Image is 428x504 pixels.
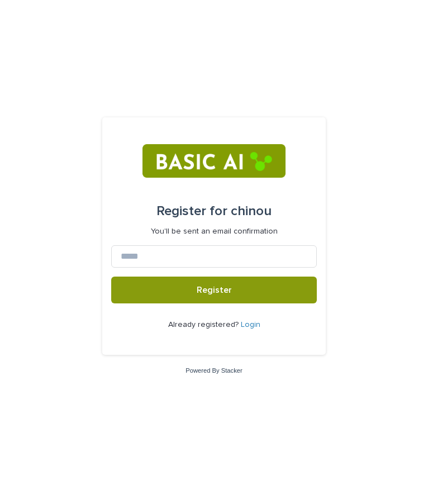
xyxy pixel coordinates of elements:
[111,277,317,303] button: Register
[168,321,241,329] span: Already registered?
[151,227,278,236] p: You'll be sent an email confirmation
[142,144,285,178] img: RtIB8pj2QQiOZo6waziI
[156,196,272,227] div: chinou
[241,321,260,329] a: Login
[156,205,227,218] span: Register for
[197,286,232,294] span: Register
[186,367,242,374] a: Powered By Stacker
